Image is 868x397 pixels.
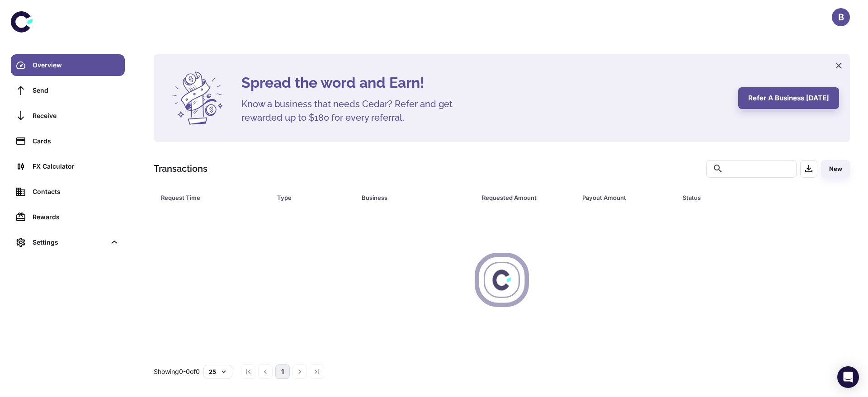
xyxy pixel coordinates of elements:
[241,72,727,94] h4: Spread the word and Earn!
[11,80,125,101] a: Send
[33,85,119,95] div: Send
[837,366,859,388] div: Open Intercom Messenger
[33,212,119,222] div: Rewards
[832,8,850,26] button: B
[33,237,106,247] div: Settings
[161,191,255,204] div: Request Time
[241,97,467,124] h5: Know a business that needs Cedar? Refer and get rewarded up to $180 for every referral.
[11,130,125,152] a: Cards
[33,136,119,146] div: Cards
[11,156,125,177] a: FX Calculator
[154,367,200,377] p: Showing 0-0 of 0
[482,191,560,204] div: Requested Amount
[821,160,850,178] button: New
[482,191,571,204] span: Requested Amount
[33,111,119,121] div: Receive
[275,364,290,379] button: page 1
[582,191,660,204] div: Payout Amount
[738,87,839,109] button: Refer a business [DATE]
[161,191,266,204] span: Request Time
[683,191,812,204] span: Status
[154,162,208,175] h1: Transactions
[11,181,125,203] a: Contacts
[203,365,232,378] button: 25
[33,161,119,171] div: FX Calculator
[277,191,350,204] span: Type
[33,187,119,197] div: Contacts
[33,60,119,70] div: Overview
[11,206,125,228] a: Rewards
[11,105,125,127] a: Receive
[683,191,801,204] div: Status
[11,232,125,253] div: Settings
[277,191,339,204] div: Type
[582,191,672,204] span: Payout Amount
[240,364,325,379] nav: pagination navigation
[11,54,125,76] a: Overview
